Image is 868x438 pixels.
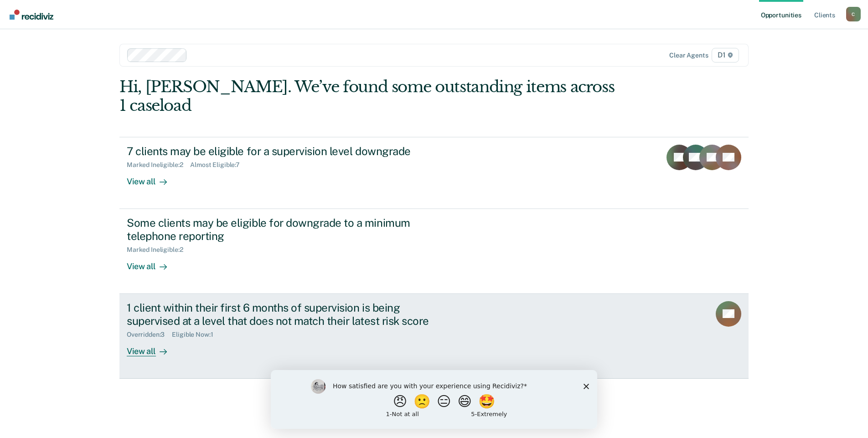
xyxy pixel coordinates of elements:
[10,10,53,20] img: Recidiviz
[127,161,190,169] div: Marked Ineligible : 2
[127,254,178,271] div: View all
[127,169,178,187] div: View all
[190,161,247,169] div: Almost Eligible : 7
[127,216,447,243] div: Some clients may be eligible for downgrade to a minimum telephone reporting
[119,294,749,379] a: 1 client within their first 6 months of supervision is being supervised at a level that does not ...
[846,7,861,21] div: C
[271,370,597,429] iframe: Survey by Kim from Recidiviz
[837,407,859,429] iframe: Intercom live chat
[119,78,623,115] div: Hi, [PERSON_NAME]. We’ve found some outstanding items across 1 caseload
[172,331,220,339] div: Eligible Now : 1
[127,145,447,158] div: 7 clients may be eligible for a supervision level downgrade
[127,246,190,254] div: Marked Ineligible : 2
[127,331,172,339] div: Overridden : 3
[669,52,708,59] div: Clear agents
[119,209,749,294] a: Some clients may be eligible for downgrade to a minimum telephone reportingMarked Ineligible:2Vie...
[712,48,739,63] span: D1
[846,7,861,21] button: Profile dropdown button
[127,301,447,328] div: 1 client within their first 6 months of supervision is being supervised at a level that does not ...
[119,137,749,209] a: 7 clients may be eligible for a supervision level downgradeMarked Ineligible:2Almost Eligible:7Vi...
[127,339,178,356] div: View all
